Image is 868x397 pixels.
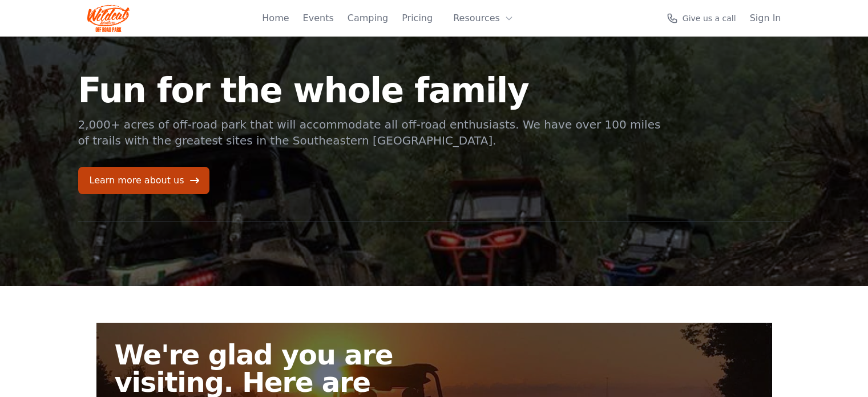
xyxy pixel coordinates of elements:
button: Resources [446,7,520,30]
a: Pricing [402,11,433,25]
img: Wildcat Logo [87,5,130,32]
a: Give us a call [667,13,736,24]
a: Events [303,11,334,25]
h1: Fun for the whole family [78,73,663,107]
p: 2,000+ acres of off-road park that will accommodate all off-road enthusiasts. We have over 100 mi... [78,117,663,149]
span: Give us a call [683,13,736,24]
a: Home [262,11,289,25]
a: Sign In [750,11,781,25]
a: Learn more about us [78,167,209,194]
a: Camping [348,11,388,25]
